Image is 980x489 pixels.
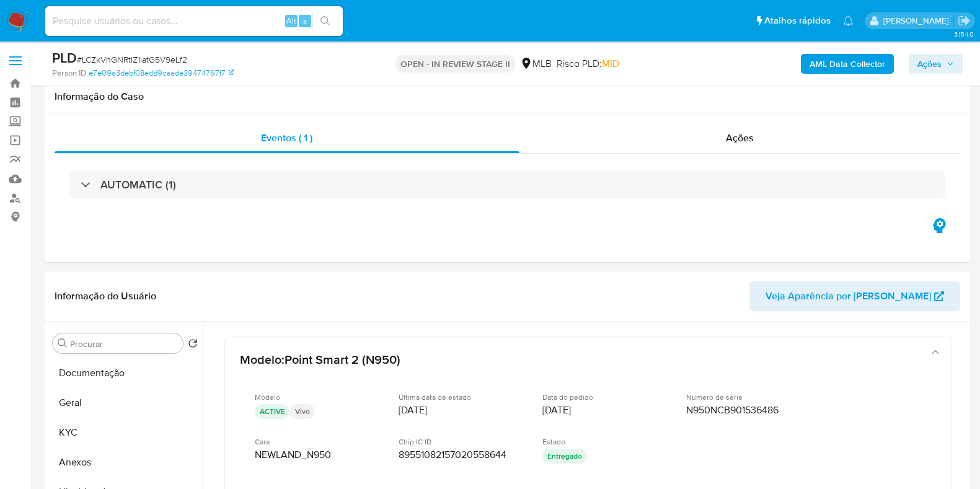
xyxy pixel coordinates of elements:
button: Procurar [58,338,68,348]
span: Eventos ( 1 ) [261,131,312,145]
span: Alt [286,15,296,27]
span: s [303,15,307,27]
h3: AUTOMATIC (1) [100,178,176,192]
button: KYC [48,418,203,447]
a: Sair [958,14,971,27]
button: Retornar ao pedido padrão [188,338,198,352]
span: MID [602,56,619,71]
button: AML Data Collector [801,54,894,74]
span: Veja Aparência por [PERSON_NAME] [766,281,931,311]
button: Documentação [48,358,203,388]
input: Procurar [70,338,178,350]
button: Geral [48,388,203,418]
span: # LCZkVhGNRtIZ1iatG5V9eLf2 [77,53,187,66]
b: AML Data Collector [810,54,885,74]
a: e7e09a3debf08edd9caade39474767f7 [89,68,234,79]
button: Ações [909,54,963,74]
p: jonathan.shikay@mercadolivre.com [883,15,953,27]
a: Notificações [843,15,854,26]
button: Anexos [48,447,203,477]
span: Ações [726,131,754,145]
h1: Informação do Usuário [55,290,156,302]
div: AUTOMATIC (1) [69,170,945,199]
b: PLD [52,48,77,68]
h1: Informação do Caso [55,90,960,103]
button: search-icon [312,12,338,30]
span: Atalhos rápidos [764,14,831,27]
span: Ações [917,54,942,74]
button: Veja Aparência por [PERSON_NAME] [749,281,960,311]
input: Pesquise usuários ou casos... [45,13,343,29]
p: OPEN - IN REVIEW STAGE II [395,55,515,73]
span: Risco PLD: [557,57,619,71]
div: MLB [520,57,552,71]
b: Person ID [52,68,86,79]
